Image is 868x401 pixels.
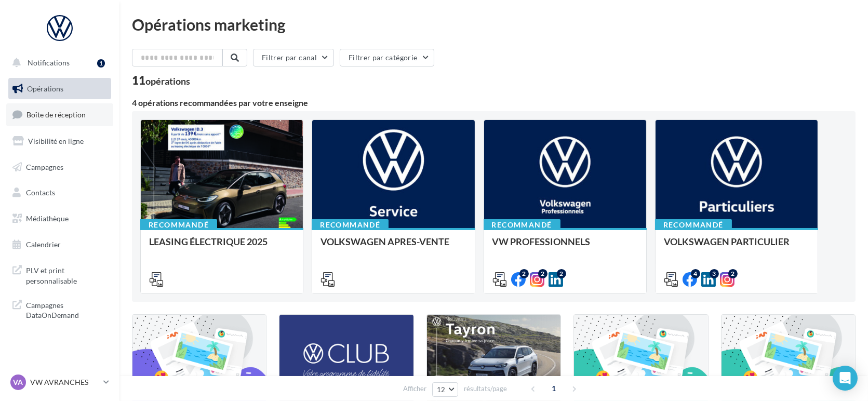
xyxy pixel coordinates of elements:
[664,236,809,257] div: VOLKSWAGEN PARTICULIER
[545,380,562,397] span: 1
[6,103,113,126] a: Boîte de réception
[321,236,466,257] div: VOLKSWAGEN APRES-VENTE
[710,269,719,278] div: 3
[403,384,426,394] span: Afficher
[253,49,334,66] button: Filtrer par canal
[691,269,700,278] div: 4
[312,219,389,231] div: Recommandé
[140,219,217,231] div: Recommandé
[26,162,63,171] span: Campagnes
[26,263,107,286] span: PLV et print personnalisable
[26,188,55,197] span: Contacts
[27,84,63,93] span: Opérations
[26,110,86,119] span: Boîte de réception
[26,240,61,249] span: Calendrier
[132,17,856,32] div: Opérations marketing
[6,182,113,204] a: Contacts
[145,76,190,86] div: opérations
[728,269,738,278] div: 2
[519,269,529,278] div: 2
[437,385,446,394] span: 12
[6,78,113,100] a: Opérations
[538,269,547,278] div: 2
[464,384,507,394] span: résultats/page
[6,259,113,290] a: PLV et print personnalisable
[6,294,113,325] a: Campagnes DataOnDemand
[28,58,70,67] span: Notifications
[6,234,113,256] a: Calendrier
[97,59,105,68] div: 1
[833,366,858,391] div: Open Intercom Messenger
[432,382,459,397] button: 12
[14,377,23,387] span: VA
[28,137,84,145] span: Visibilité en ligne
[6,156,113,178] a: Campagnes
[6,208,113,230] a: Médiathèque
[6,130,113,152] a: Visibilité en ligne
[484,219,560,231] div: Recommandé
[557,269,566,278] div: 2
[655,219,732,231] div: Recommandé
[132,75,190,86] div: 11
[26,298,107,320] span: Campagnes DataOnDemand
[492,236,638,257] div: VW PROFESSIONNELS
[340,49,434,66] button: Filtrer par catégorie
[8,372,111,392] a: VA VW AVRANCHES
[30,377,99,387] p: VW AVRANCHES
[132,99,856,107] div: 4 opérations recommandées par votre enseigne
[6,52,109,74] button: Notifications 1
[149,236,295,257] div: LEASING ÉLECTRIQUE 2025
[26,214,69,223] span: Médiathèque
